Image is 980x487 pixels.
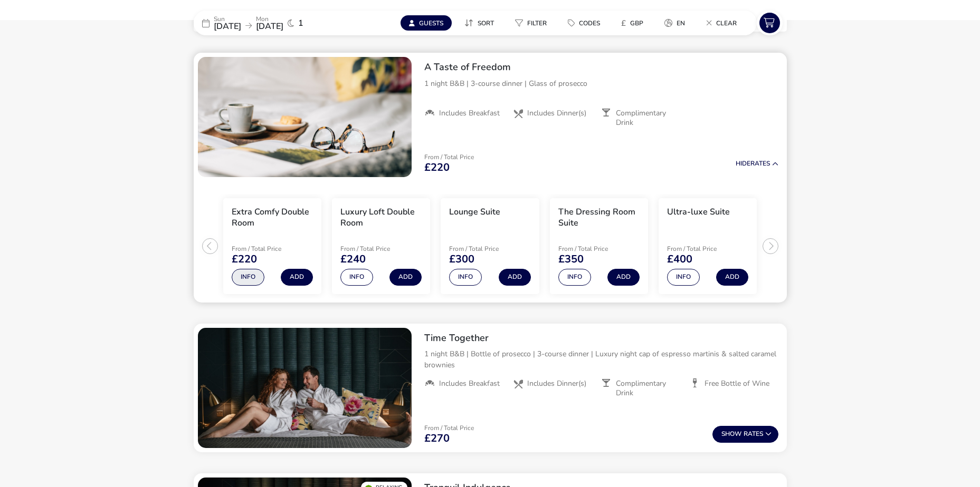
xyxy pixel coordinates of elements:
[527,379,586,388] span: Includes Dinner(s)
[232,207,313,229] h3: Extra Comfy Double Room
[424,433,450,444] span: £270
[214,16,241,22] p: Sun
[616,109,681,128] span: Complimentary Drink
[449,246,524,252] p: From / Total Price
[558,207,640,229] h3: The Dressing Room Suite
[424,425,474,431] p: From / Total Price
[456,15,502,31] button: Sort
[579,19,600,27] span: Codes
[281,269,313,286] button: Add
[214,21,241,32] span: [DATE]
[527,19,547,27] span: Filter
[613,15,656,31] naf-pibe-menu-bar-item: £GBP
[656,15,698,31] naf-pibe-menu-bar-item: en
[630,19,643,27] span: GBP
[736,160,778,167] button: HideRates
[327,194,435,298] swiper-slide: 2 / 5
[527,109,586,118] span: Includes Dinner(s)
[401,15,452,31] button: Guests
[439,109,500,118] span: Includes Breakfast
[256,16,283,22] p: Mon
[416,324,787,407] div: Time Together1 night B&B | Bottle of prosecco | 3-course dinner | Luxury night cap of espresso ma...
[449,207,500,218] h3: Lounge Suite
[340,269,373,286] button: Info
[449,269,482,286] button: Info
[424,78,778,89] p: 1 night B&B | 3-course dinner | Glass of prosecco
[559,15,613,31] naf-pibe-menu-bar-item: Codes
[435,194,544,298] swiper-slide: 3 / 5
[621,18,626,28] i: £
[716,19,737,27] span: Clear
[218,194,327,298] swiper-slide: 1 / 5
[653,194,762,298] swiper-slide: 5 / 5
[416,53,787,136] div: A Taste of Freedom1 night B&B | 3-course dinner | Glass of proseccoIncludes BreakfastIncludes Din...
[424,332,778,344] h2: Time Together
[232,254,257,265] span: £220
[507,15,559,31] naf-pibe-menu-bar-item: Filter
[340,246,415,252] p: From / Total Price
[667,246,742,252] p: From / Total Price
[401,15,456,31] naf-pibe-menu-bar-item: Guests
[456,15,507,31] naf-pibe-menu-bar-item: Sort
[424,348,778,371] p: 1 night B&B | Bottle of prosecco | 3-course dinner | Luxury night cap of espresso martinis & salt...
[389,269,422,286] button: Add
[439,379,500,388] span: Includes Breakfast
[198,328,412,448] swiper-slide: 1 / 1
[340,254,366,265] span: £240
[559,15,608,31] button: Codes
[613,15,652,31] button: £GBP
[667,269,700,286] button: Info
[424,162,450,173] span: £220
[698,15,745,31] button: Clear
[558,254,584,265] span: £350
[507,15,555,31] button: Filter
[558,269,591,286] button: Info
[424,154,474,160] p: From / Total Price
[424,61,778,73] h2: A Taste of Freedom
[698,15,749,31] naf-pibe-menu-bar-item: Clear
[705,379,769,388] span: Free Bottle of Wine
[478,19,494,27] span: Sort
[607,269,640,286] button: Add
[232,246,307,252] p: From / Total Price
[667,207,730,218] h3: Ultra-luxe Suite
[616,379,681,398] span: Complimentary Drink
[499,269,531,286] button: Add
[545,194,653,298] swiper-slide: 4 / 5
[449,254,474,265] span: £300
[232,269,264,286] button: Info
[716,269,748,286] button: Add
[712,426,778,443] button: ShowRates
[194,11,352,35] div: Sun[DATE]Mon[DATE]1
[198,57,412,177] swiper-slide: 1 / 1
[656,15,693,31] button: en
[256,21,283,32] span: [DATE]
[419,19,443,27] span: Guests
[677,19,685,27] span: en
[667,254,692,265] span: £400
[736,159,750,168] span: Hide
[558,246,633,252] p: From / Total Price
[340,207,422,229] h3: Luxury Loft Double Room
[721,431,744,437] span: Show
[298,19,303,27] span: 1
